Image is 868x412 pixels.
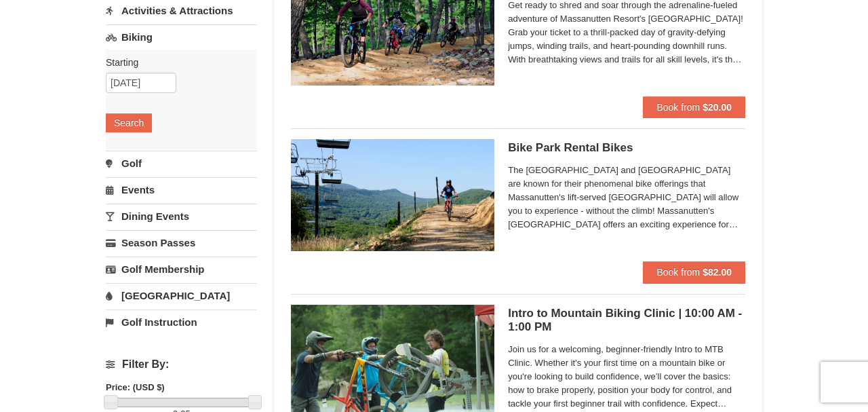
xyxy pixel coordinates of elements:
[106,24,257,50] a: Biking
[106,204,257,229] a: Dining Events
[291,139,494,250] img: 6619923-15-103d8a09.jpg
[508,141,745,155] h5: Bike Park Rental Bikes
[106,177,257,202] a: Events
[703,102,732,113] strong: $20.00
[703,267,732,278] strong: $82.00
[508,343,745,411] span: Join us for a welcoming, beginner-friendly Intro to MTB Clinic. Whether it's your first time on a...
[656,267,700,278] span: Book from
[106,382,165,392] strong: Price: (USD $)
[508,307,745,334] h5: Intro to Mountain Biking Clinic | 10:00 AM - 1:00 PM
[643,261,745,283] button: Book from $82.00
[106,257,257,282] a: Golf Membership
[106,283,257,308] a: [GEOGRAPHIC_DATA]
[508,164,745,231] span: The [GEOGRAPHIC_DATA] and [GEOGRAPHIC_DATA] are known for their phenomenal bike offerings that Ma...
[643,96,745,118] button: Book from $20.00
[106,56,247,69] label: Starting
[106,113,152,132] button: Search
[106,358,257,371] h4: Filter By:
[656,102,700,113] span: Book from
[106,310,257,335] a: Golf Instruction
[106,151,257,176] a: Golf
[106,230,257,255] a: Season Passes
